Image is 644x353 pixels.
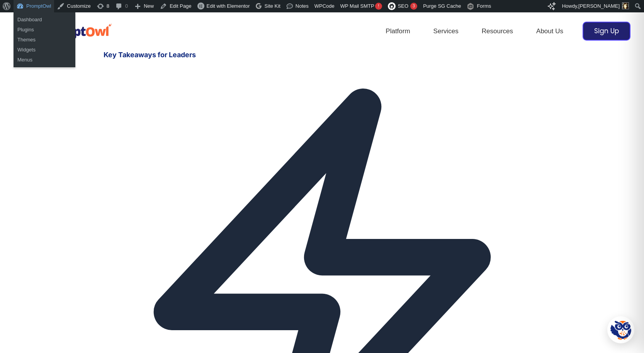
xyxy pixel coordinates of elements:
[207,3,250,9] span: Edit with Elementor
[525,18,575,45] a: About Us
[422,18,470,45] a: Services
[470,18,525,45] a: Resources
[265,3,280,9] span: Site Kit
[374,18,421,45] a: Platform
[14,55,75,65] a: Menus
[14,25,75,35] a: Plugins
[578,3,620,9] span: [PERSON_NAME]
[375,3,382,10] span: !
[610,319,631,340] img: Hootie - PromptOwl AI Assistant
[374,18,575,45] nav: Site Navigation: Header
[14,15,75,25] a: Dashboard
[14,12,75,37] ul: PromptOwl
[14,45,75,55] a: Widgets
[583,22,630,41] a: Sign Up
[398,3,408,9] span: SEO
[14,32,75,67] ul: PromptOwl
[14,35,75,45] a: Themes
[410,3,417,10] div: 3
[104,50,541,59] h3: Key Takeaways for Leaders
